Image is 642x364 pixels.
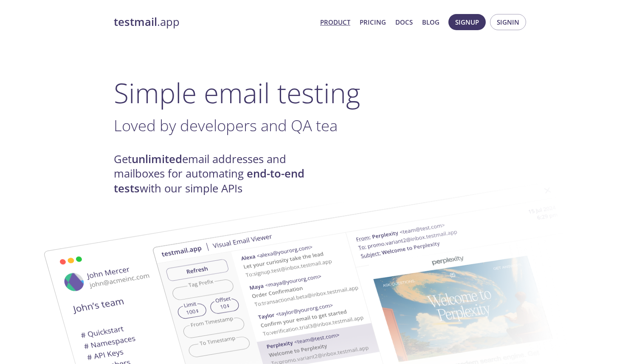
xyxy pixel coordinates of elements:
[114,15,313,29] a: testmail.app
[114,166,304,195] strong: end-to-end tests
[395,17,413,28] a: Docs
[114,14,157,29] strong: testmail
[448,14,486,30] button: Signup
[360,17,386,28] a: Pricing
[132,152,182,166] strong: unlimited
[320,17,350,28] a: Product
[455,17,479,28] span: Signup
[490,14,526,30] button: Signin
[114,152,321,196] h4: Get email addresses and mailboxes for automating with our simple APIs
[114,76,528,109] h1: Simple email testing
[422,17,439,28] a: Blog
[497,17,519,28] span: Signin
[114,115,338,136] span: Loved by developers and QA tea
